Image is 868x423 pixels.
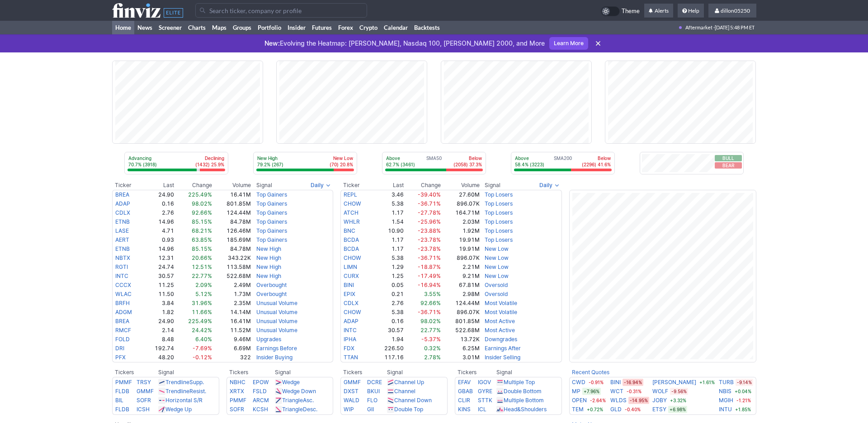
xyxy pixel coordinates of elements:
span: Asc. [303,397,314,404]
a: FSLD [253,388,267,395]
th: Last [143,181,175,190]
a: KINS [458,406,471,413]
td: 12.31 [143,254,175,263]
a: FDX [344,345,354,352]
a: CDLX [115,209,130,216]
a: Most Volatile [485,309,517,315]
a: BREA [115,191,129,198]
a: Multiple Bottom [504,397,544,404]
a: PMMF [115,379,132,385]
a: NBIS [719,387,731,396]
a: TriangleAsc. [282,397,314,404]
p: (2296) 41.6% [582,161,611,168]
span: -27.78% [418,209,441,216]
td: 522.68M [441,326,480,335]
td: 896.07K [441,199,480,208]
a: Wedge Down [282,388,316,395]
a: LASE [115,227,129,234]
a: BINI [344,282,354,288]
td: 1.73M [212,290,251,299]
a: ETSY [652,405,666,414]
td: 84.78M [212,217,251,226]
span: -25.96% [418,218,441,225]
td: 30.57 [373,326,404,335]
a: Channel Down [394,397,432,404]
a: BREA [115,318,129,324]
a: Wedge Up [165,406,192,413]
a: Top Losers [485,236,513,243]
a: Top Gainers [256,227,287,234]
a: Unusual Volume [256,309,297,315]
td: 124.44M [212,208,251,217]
td: 2.49M [212,281,251,290]
a: GLD [610,405,622,414]
td: 2.76 [373,299,404,308]
a: Downgrades [485,336,517,343]
a: Overbought [256,291,287,297]
a: NBTX [115,254,130,261]
td: 14.14M [212,308,251,317]
span: 31.96% [192,300,212,306]
th: Volume [212,181,251,190]
th: Ticker [112,181,143,190]
td: 2.98M [441,290,480,299]
td: 1.25 [373,272,404,281]
a: WLAC [115,291,132,297]
span: 22.77% [192,273,212,279]
td: 164.71M [441,208,480,217]
span: -16.94% [418,282,441,288]
span: 20.66% [192,254,212,261]
p: New High [257,155,283,161]
td: 19.91M [441,244,480,254]
td: 1.82 [143,308,175,317]
a: ICSH [137,406,150,413]
a: GYRE [478,388,492,395]
a: Charts [185,21,209,34]
a: RGTI [115,263,128,270]
a: CHOW [344,309,361,315]
a: Top Losers [485,200,513,207]
td: 4.71 [143,226,175,235]
a: INTC [115,273,128,279]
span: Signal [485,182,500,189]
a: [PERSON_NAME] [652,378,696,387]
input: Search [195,3,367,18]
a: DRI [115,345,124,352]
b: Recent Quotes [572,369,609,376]
a: JOBY [652,396,667,405]
span: dillon05250 [721,7,750,14]
span: 85.15% [192,245,212,252]
a: Top Losers [485,227,513,234]
td: 522.68M [212,272,251,281]
span: 225.49% [188,191,212,198]
a: Top Gainers [256,191,287,198]
a: TTAN [344,354,358,361]
a: BINI [610,378,621,387]
p: 70.7% (3918) [128,161,157,168]
p: (70) 20.8% [330,161,353,168]
a: New Low [485,273,509,279]
td: 5.38 [373,199,404,208]
a: Overbought [256,282,287,288]
a: Most Active [485,327,515,334]
td: 24.90 [143,317,175,326]
a: BRFH [115,300,130,306]
span: 11.66% [192,309,212,315]
a: BIL [115,397,123,404]
a: New High [256,263,281,270]
a: BNC [344,227,355,234]
a: ICL [478,406,486,413]
a: ADGM [115,309,132,315]
span: -36.71% [418,200,441,207]
a: WOLF [652,387,668,396]
p: (2058) 37.3% [453,161,482,168]
p: New Low [330,155,353,161]
a: Horizontal S/R [165,397,203,404]
a: CLIR [458,397,470,404]
a: Portfolio [255,21,284,34]
div: SMA50 [385,155,483,169]
a: TURB [719,378,734,387]
td: 2.03M [441,217,480,226]
a: FLDB [115,388,129,395]
a: Unusual Volume [256,318,297,324]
